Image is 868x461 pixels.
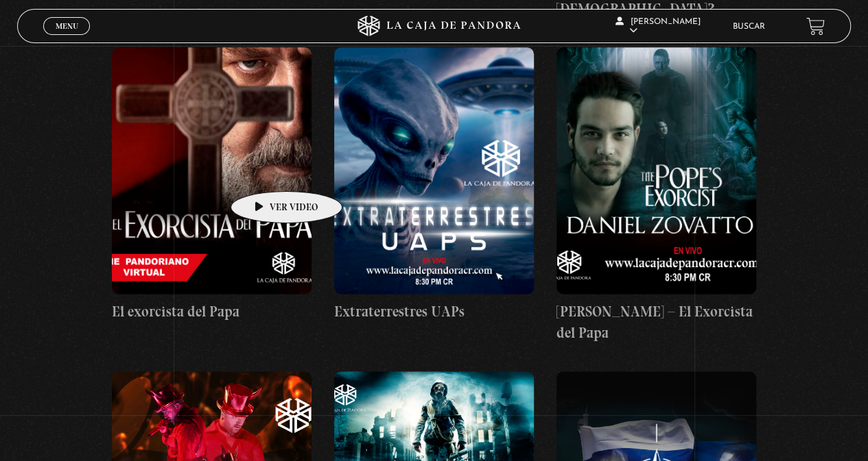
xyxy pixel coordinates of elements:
a: Extraterrestres UAPs [334,47,534,323]
a: [PERSON_NAME] – El Exorcista del Papa [556,47,756,344]
span: Menu [56,22,78,30]
a: View your shopping cart [806,17,825,36]
h4: Extraterrestres UAPs [334,301,534,323]
a: El exorcista del Papa [112,47,312,323]
span: [PERSON_NAME] [615,18,701,35]
h4: El exorcista del Papa [112,301,312,323]
h4: [PERSON_NAME] – El Exorcista del Papa [556,301,756,344]
a: Buscar [733,23,765,31]
span: Cerrar [51,34,83,43]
